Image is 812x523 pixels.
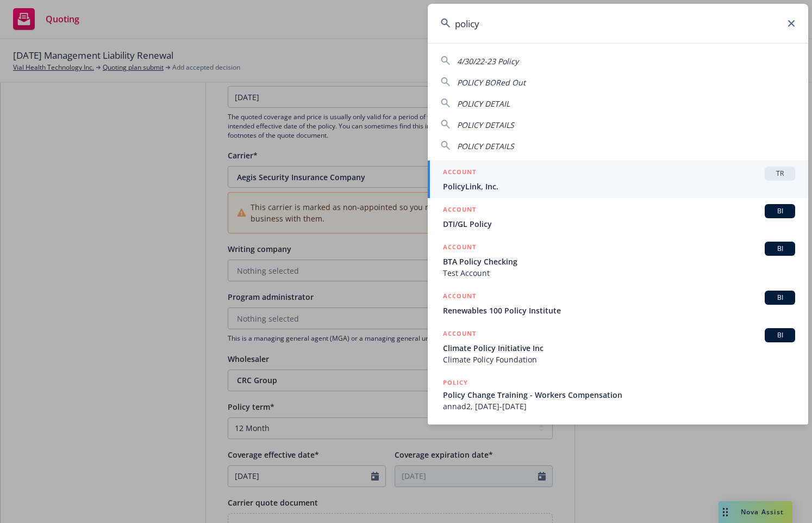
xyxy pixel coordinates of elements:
span: BTA Policy Checking [443,256,795,267]
span: Climate Policy Initiative Inc [443,342,795,354]
span: BI [769,330,791,340]
span: BI [769,244,791,254]
span: TR [769,169,791,179]
a: POLICY [428,418,808,465]
span: POLICY BORed Out [457,77,526,88]
span: BI [769,206,791,216]
h5: ACCOUNT [443,204,476,217]
span: POLICY DETAILS [457,120,514,130]
a: ACCOUNTBIBTA Policy CheckingTest Account [428,236,808,285]
h5: POLICY [443,377,468,388]
span: Test Account [443,267,795,279]
span: PolicyLink, Inc. [443,181,795,192]
a: ACCOUNTBIDTI/GL Policy [428,198,808,236]
span: DTI/GL Policy [443,218,795,230]
a: POLICYPolicy Change Training - Workers Compensationannad2, [DATE]-[DATE] [428,371,808,418]
span: 4/30/22-23 Policy [457,56,519,66]
h5: ACCOUNT [443,328,476,341]
input: Search... [428,4,808,43]
h5: ACCOUNT [443,167,476,180]
a: ACCOUNTBIRenewables 100 Policy Institute [428,285,808,322]
h5: ACCOUNT [443,291,476,304]
span: Policy Change Training - Workers Compensation [443,389,795,401]
span: Renewables 100 Policy Institute [443,305,795,316]
span: annad2, [DATE]-[DATE] [443,401,795,412]
a: ACCOUNTTRPolicyLink, Inc. [428,161,808,198]
h5: ACCOUNT [443,242,476,255]
h5: POLICY [443,424,468,435]
span: Climate Policy Foundation [443,354,795,365]
span: POLICY DETAIL [457,99,510,109]
a: ACCOUNTBIClimate Policy Initiative IncClimate Policy Foundation [428,322,808,371]
span: POLICY DETAILS [457,141,514,151]
span: BI [769,293,791,303]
